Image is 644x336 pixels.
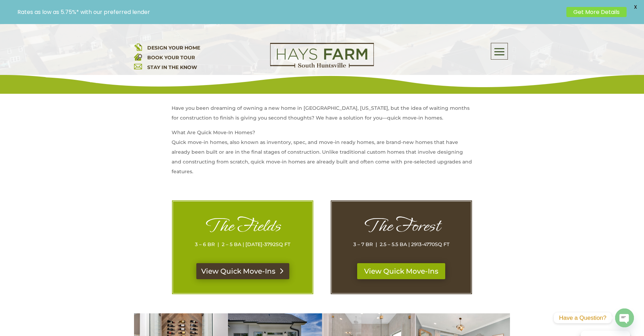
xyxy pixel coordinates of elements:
p: What Are Quick Move-In Homes? Quick move-in homes, also known as inventory, spec, and move-in rea... [172,128,472,181]
span: 3 – 6 BR | 2 – 5 BA | [DATE]-3792 [195,241,276,247]
h1: The Forest [346,215,457,239]
p: 3 – 7 BR | 2.5 – 5.5 BA | 2913-4770 [346,239,457,249]
img: book your home tour [134,53,142,61]
p: Have you been dreaming of owning a new home in [GEOGRAPHIC_DATA], [US_STATE], but the idea of wai... [172,103,472,128]
a: hays farm homes huntsville development [270,63,374,69]
img: Logo [270,43,374,68]
a: DESIGN YOUR HOME [147,45,200,51]
a: STAY IN THE KNOW [147,64,197,70]
a: Get More Details [566,7,627,17]
span: SQ FT [276,241,290,247]
p: Rates as low as 5.75%* with our preferred lender [17,9,563,15]
a: BOOK YOUR TOUR [147,54,195,61]
h1: The Fields [187,215,298,239]
span: X [630,2,641,12]
img: design your home [134,43,142,51]
span: SQ FT [435,241,449,247]
a: View Quick Move-Ins [357,263,445,279]
a: View Quick Move-Ins [196,263,289,279]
